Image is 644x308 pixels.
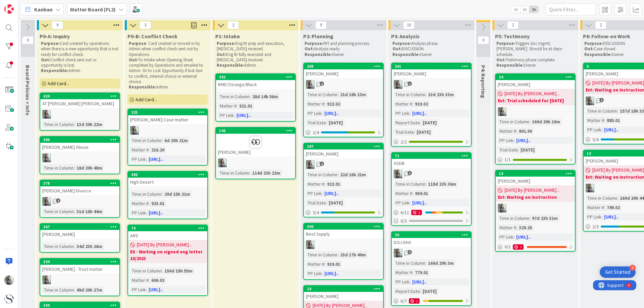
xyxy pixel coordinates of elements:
a: 70ARS[DATE] By [PERSON_NAME]...EX - Waiting on signed eng letter 10/2023Time in Column:150d 15h 5... [127,225,208,296]
div: 225 [128,109,207,115]
div: 225[PERSON_NAME] Case matter [128,109,207,124]
div: 20d 15h 21m [163,190,192,198]
span: : [337,251,338,258]
div: LG [496,204,575,212]
div: LG [392,170,471,178]
div: 361[PERSON_NAME] [392,63,471,78]
div: [PERSON_NAME] Divorce [40,186,119,195]
div: 24[PERSON_NAME] [496,74,575,89]
div: [PERSON_NAME] [496,177,575,185]
span: 0 / 1 [504,243,511,250]
img: LG [218,159,227,167]
a: 288[PERSON_NAME]LGTime in Column:21d 18h 13mMatter #:922.02PP Link:[URL]..Trial Date:[DATE]2/4 [303,63,384,137]
span: Add Card... [136,97,157,103]
b: EX - Waiting on signed eng letter 10/2023 [130,248,205,262]
span: [DATE] By [PERSON_NAME]... [137,241,192,248]
div: 288[PERSON_NAME] [304,63,383,78]
div: 392RMD/Strange/Black [216,74,295,89]
div: Matter # [306,180,324,188]
span: : [529,118,530,125]
img: LG [306,80,315,89]
div: 406 [43,137,119,142]
div: Trial Date [306,199,326,206]
div: Time in Column [218,93,250,100]
div: 392 [216,74,295,80]
div: Matter # [394,190,412,197]
div: 28d 14h 56m [251,93,280,100]
div: 114d 23h 22m [251,169,282,177]
div: [PERSON_NAME] Abuse [40,143,119,151]
div: 2 [411,210,422,215]
div: 406[PERSON_NAME] Abuse [40,137,119,151]
div: 13d 20h 22m [75,121,104,128]
div: Time in Column [498,118,529,125]
div: Time in Column [130,137,162,144]
div: 71ASDB [392,153,471,168]
div: 18[PERSON_NAME] [496,171,575,185]
div: [PERSON_NAME] [304,69,383,78]
div: 405 [128,172,207,178]
a: 424AT [PERSON_NAME] [PERSON_NAME]LGTime in Column:13d 20h 22m [40,93,120,131]
span: : [74,121,75,128]
div: 361 [395,64,471,69]
div: 6d 20h 21m [163,137,190,144]
div: Matter # [218,102,236,110]
div: [DATE] [519,146,536,153]
a: [URL].. [324,110,339,116]
span: : [236,102,237,110]
a: 287[PERSON_NAME]LGTime in Column:22d 16h 21mMatter #:922.01PP Link:[URL]..Trial Date:[DATE]3/4 [303,143,384,218]
b: Ext: Waiting on instruction [498,194,573,200]
div: 923.01 [150,200,166,207]
div: 424AT [PERSON_NAME] [PERSON_NAME] [40,93,119,108]
div: PP Link [394,110,410,117]
span: : [601,213,602,221]
span: : [604,204,605,211]
a: [URL].. [149,156,163,162]
span: 3 / 4 [592,136,599,143]
div: Time in Column [586,194,617,202]
div: 424 [40,93,119,99]
div: LG [392,80,471,89]
div: [PERSON_NAME] [216,134,295,157]
span: 6 / 11 [400,209,409,216]
div: PP Link [218,112,234,119]
div: 287 [307,144,383,149]
div: 885.01 [605,117,622,124]
img: LG [586,184,594,192]
span: : [149,200,150,207]
div: [PERSON_NAME] [40,230,119,239]
div: PP Link [306,190,322,197]
div: 70 [131,226,207,231]
div: 71 [392,153,471,159]
div: 97d 23h 31m [530,214,559,222]
span: : [420,119,421,126]
div: LG [128,126,207,135]
div: 367 [40,224,119,230]
div: Time in Column [42,121,74,128]
a: 225[PERSON_NAME] Case matterLGTime in Column:6d 20h 21mMatter #:216.20PP Link:[URL].. [127,109,208,166]
span: : [324,100,325,108]
div: AT [PERSON_NAME] [PERSON_NAME] [40,99,119,108]
img: LG [42,110,51,119]
img: Visit kanbanzone.com [4,4,14,14]
span: : [529,214,530,222]
div: DOJ-DHA [392,238,471,247]
div: High Desert [128,178,207,186]
input: Quick Filter... [545,3,596,15]
div: 904.01 [413,190,430,197]
div: 6/112 [392,208,471,217]
div: 24 [496,74,575,80]
div: 406 [40,137,119,143]
span: 1 [408,171,412,175]
div: Time in Column [586,107,617,115]
div: RMD/Strange/Black [216,80,295,89]
a: [URL].. [604,127,619,133]
span: : [234,112,235,119]
a: [URL].. [516,234,531,240]
img: LG [586,97,594,105]
div: 21d 18h 13m [338,91,368,98]
div: Time in Column [306,91,337,98]
div: 919.02 [413,100,430,108]
div: Time in Column [42,164,74,172]
img: LG [306,240,315,249]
